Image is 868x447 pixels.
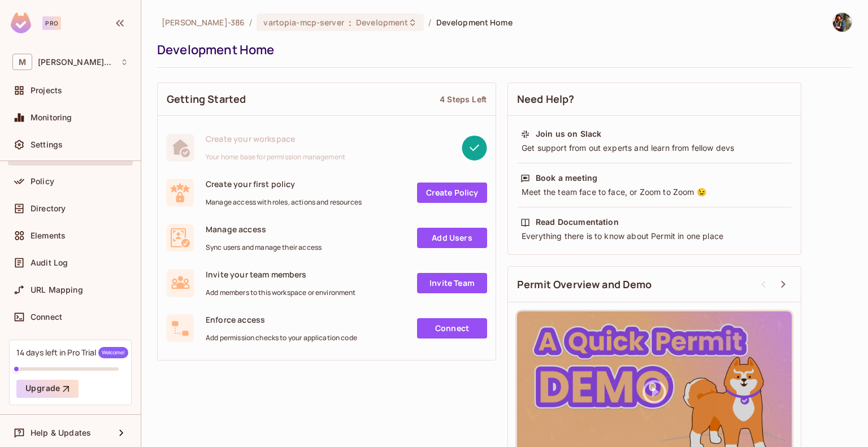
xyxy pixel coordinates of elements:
[263,17,344,28] span: vartopia-mcp-server
[520,231,788,242] div: Everything there is to know about Permit in one place
[31,140,63,149] span: Settings
[536,172,597,184] div: Book a meeting
[520,186,788,198] div: Meet the team face to face, or Zoom to Zoom 😉
[536,216,619,228] div: Read Documentation
[42,16,61,30] div: Pro
[206,243,322,252] span: Sync users and manage their access
[417,273,487,293] a: Invite Team
[428,17,431,28] li: /
[31,86,62,95] span: Projects
[206,224,322,235] span: Manage access
[536,128,601,140] div: Join us on Slack
[167,92,246,106] span: Getting Started
[417,228,487,248] a: Add Users
[98,347,128,358] span: Welcome!
[517,92,575,106] span: Need Help?
[12,54,32,70] span: M
[348,18,352,27] span: :
[417,183,487,203] a: Create Policy
[31,204,66,213] span: Directory
[436,17,513,28] span: Development Home
[31,231,66,240] span: Elements
[440,94,487,105] div: 4 Steps Left
[31,285,83,294] span: URL Mapping
[38,58,114,67] span: Workspace: MANPREET-386
[417,318,487,338] a: Connect
[833,13,852,32] img: MANPREET SINGH
[157,41,847,58] div: Development Home
[31,113,72,122] span: Monitoring
[162,17,245,28] span: the active workspace
[206,269,356,280] span: Invite your team members
[206,179,362,189] span: Create your first policy
[356,17,408,28] span: Development
[11,12,31,33] img: SReyMgAAAABJRU5ErkJggg==
[206,198,362,207] span: Manage access with roles, actions and resources
[31,313,62,322] span: Connect
[517,277,652,292] span: Permit Overview and Demo
[206,133,345,144] span: Create your workspace
[16,347,128,358] div: 14 days left in Pro Trial
[31,258,68,267] span: Audit Log
[206,153,345,162] span: Your home base for permission management
[206,314,357,325] span: Enforce access
[206,288,356,297] span: Add members to this workspace or environment
[520,142,788,154] div: Get support from out experts and learn from fellow devs
[249,17,252,28] li: /
[206,333,357,342] span: Add permission checks to your application code
[31,428,91,437] span: Help & Updates
[31,177,54,186] span: Policy
[16,380,79,398] button: Upgrade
